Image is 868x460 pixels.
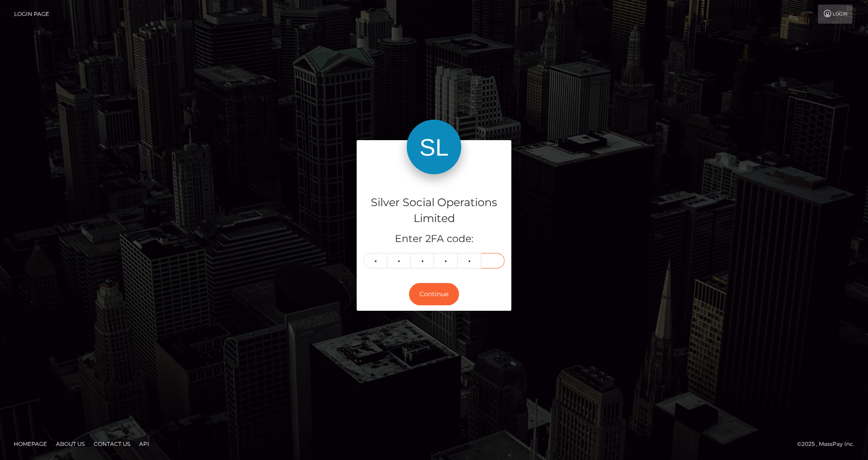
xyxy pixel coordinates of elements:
button: Continue [409,283,459,305]
a: API [136,437,153,451]
a: Homepage [10,437,50,451]
a: Login [818,5,853,24]
img: Silver Social Operations Limited [407,120,461,174]
a: Login Page [14,5,49,24]
a: Contact Us [90,437,134,451]
div: © 2025 , MassPay Inc. [797,439,861,449]
h5: Enter 2FA code: [363,232,505,246]
h4: Silver Social Operations Limited [363,195,505,227]
a: About Us [52,437,88,451]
